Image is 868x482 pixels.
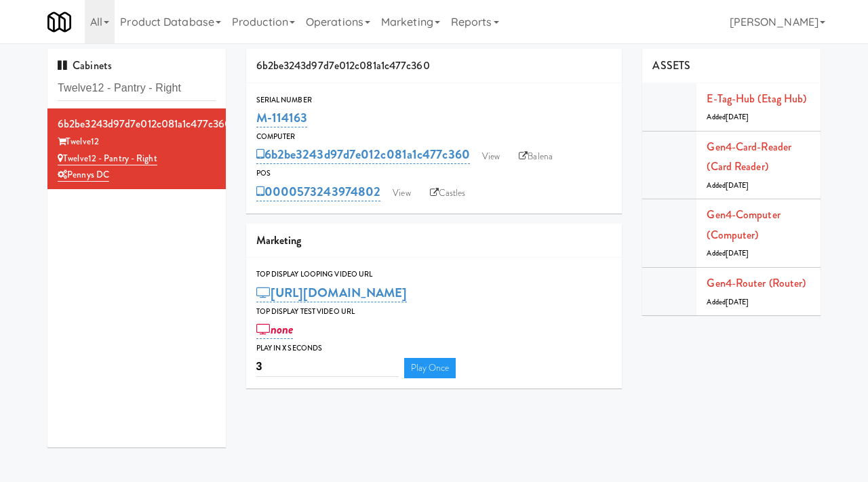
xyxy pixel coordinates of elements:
[512,146,559,167] a: Balena
[256,182,381,201] a: 0000573243974802
[58,76,216,101] input: Search cabinets
[707,248,749,258] span: Added
[707,139,791,175] a: Gen4-card-reader (Card Reader)
[707,275,806,291] a: Gen4-router (Router)
[707,112,749,122] span: Added
[256,233,302,248] span: Marketing
[58,58,112,73] span: Cabinets
[58,134,216,150] div: Twelve12
[726,180,749,190] span: [DATE]
[256,342,612,355] div: Play in X seconds
[652,58,690,73] span: ASSETS
[47,10,71,34] img: Micromart
[58,114,216,134] div: 6b2be3243d97d7e012c081a1c477c360
[475,146,507,167] a: View
[726,112,749,122] span: [DATE]
[58,152,157,165] a: Twelve12 - Pantry - Right
[256,320,294,339] a: none
[404,358,456,378] a: Play Once
[256,283,408,302] a: [URL][DOMAIN_NAME]
[707,297,749,307] span: Added
[707,207,780,243] a: Gen4-computer (Computer)
[707,180,749,190] span: Added
[726,248,749,258] span: [DATE]
[256,167,612,180] div: POS
[707,91,806,106] a: E-tag-hub (Etag Hub)
[726,297,749,307] span: [DATE]
[47,108,226,189] li: 6b2be3243d97d7e012c081a1c477c360Twelve12 Twelve12 - Pantry - RightPennys DC
[58,168,109,182] a: Pennys DC
[256,268,612,281] div: Top Display Looping Video Url
[246,49,623,83] div: 6b2be3243d97d7e012c081a1c477c360
[386,183,417,203] a: View
[423,183,473,203] a: Castles
[256,305,612,319] div: Top Display Test Video Url
[256,145,470,164] a: 6b2be3243d97d7e012c081a1c477c360
[256,108,308,127] a: M-114163
[256,130,612,144] div: Computer
[256,94,612,107] div: Serial Number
